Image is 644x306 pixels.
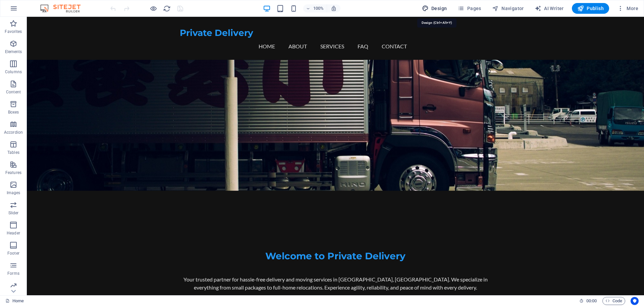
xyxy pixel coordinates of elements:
button: Design [419,3,450,14]
p: Slider [8,210,19,216]
span: Design [422,5,447,12]
span: AI Writer [535,5,564,12]
img: Editor Logo [39,4,89,12]
p: Content [6,89,21,95]
p: Header [7,230,20,236]
button: Usercentrics [631,297,639,305]
span: Code [605,297,622,305]
button: Click here to leave preview mode and continue editing [149,4,157,12]
button: Code [602,297,625,305]
p: Forms [7,271,19,276]
span: Navigator [492,5,524,12]
h6: Session time [579,297,597,305]
button: AI Writer [532,3,567,14]
span: : [591,298,592,303]
h6: 100% [313,4,324,12]
span: More [617,5,638,12]
p: Features [5,170,21,175]
i: On resize automatically adjust zoom level to fit chosen device. [331,5,337,11]
button: 100% [303,4,327,12]
i: Reload page [163,5,171,12]
p: Accordion [4,130,23,135]
button: More [614,3,641,14]
span: Publish [577,5,604,12]
p: Elements [5,49,22,54]
p: Columns [5,69,22,75]
p: Boxes [8,110,19,115]
p: Favorites [5,29,22,34]
button: reload [163,4,171,12]
button: Publish [572,3,609,14]
a: Click to cancel selection. Double-click to open Pages [5,297,24,305]
p: Tables [7,150,19,155]
p: Images [7,190,20,195]
button: Pages [455,3,484,14]
span: 00 00 [586,297,597,305]
p: Footer [7,251,19,256]
button: Navigator [489,3,527,14]
span: Pages [458,5,481,12]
